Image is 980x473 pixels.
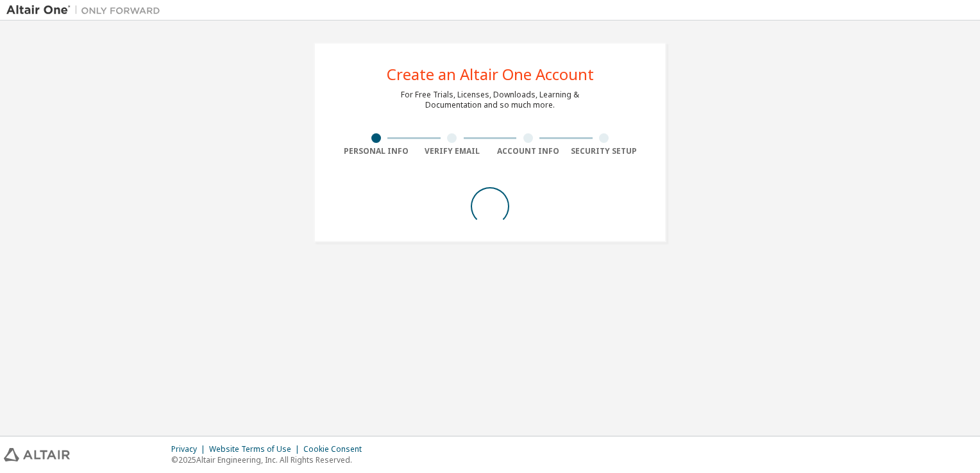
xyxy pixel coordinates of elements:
[387,67,594,82] div: Create an Altair One Account
[6,4,167,17] img: Altair One
[401,90,579,110] div: For Free Trials, Licenses, Downloads, Learning & Documentation and so much more.
[171,454,369,465] p: © 2025 Altair Engineering, Inc. All Rights Reserved.
[209,444,303,454] div: Website Terms of Use
[303,444,369,454] div: Cookie Consent
[566,146,643,156] div: Security Setup
[338,146,414,156] div: Personal Info
[171,444,209,454] div: Privacy
[490,146,566,156] div: Account Info
[4,448,70,461] img: altair_logo.svg
[414,146,491,156] div: Verify Email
